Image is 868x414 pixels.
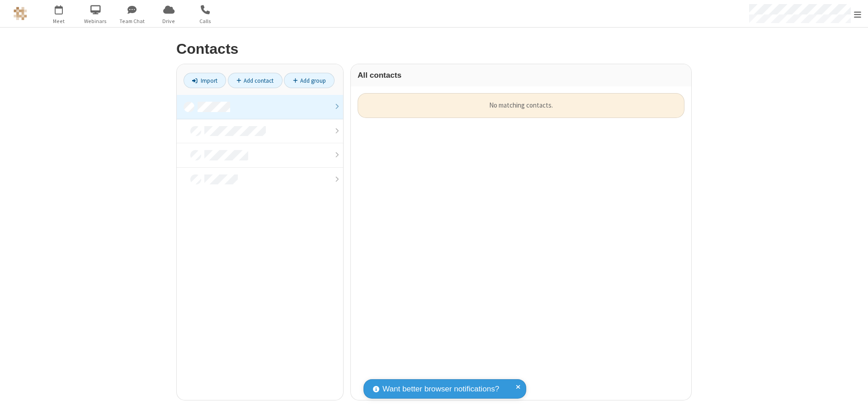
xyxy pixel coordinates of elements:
[358,93,684,118] div: No matching contacts.
[382,383,499,395] span: Want better browser notifications?
[184,73,226,88] a: Import
[358,71,684,80] h3: All contacts
[42,17,76,25] span: Meet
[176,41,692,57] h2: Contacts
[228,73,283,88] a: Add contact
[845,390,861,408] iframe: Chat
[115,17,149,25] span: Team Chat
[284,73,335,88] a: Add group
[14,7,27,20] img: QA Selenium DO NOT DELETE OR CHANGE
[189,17,222,25] span: Calls
[351,86,691,400] div: grid
[79,17,113,25] span: Webinars
[152,17,186,25] span: Drive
